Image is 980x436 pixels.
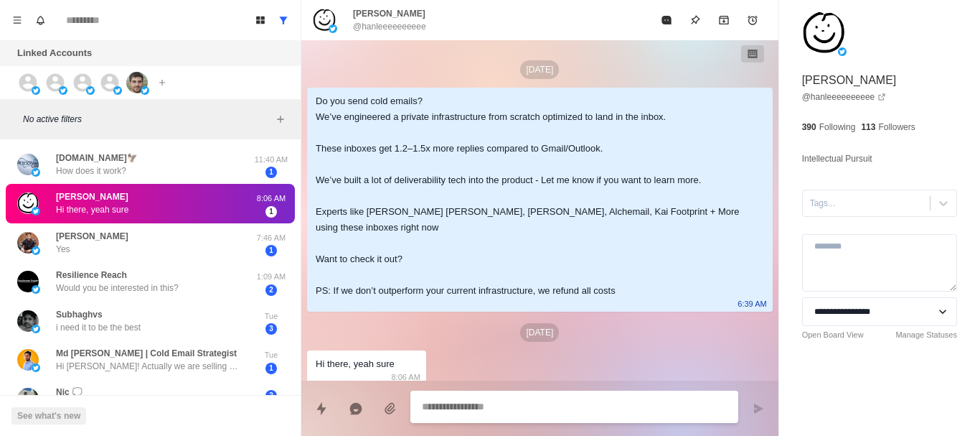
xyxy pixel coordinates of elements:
p: Linked Accounts [17,46,92,60]
p: [DATE] [520,60,559,79]
p: Nic 💭 [56,386,83,399]
button: Quick replies [307,394,336,423]
p: Hi [PERSON_NAME]! Actually we are selling Google workspace and Microsoft 365 inboxes. [56,360,242,373]
span: 1 [265,167,277,178]
button: Add filters [272,111,289,128]
img: picture [32,363,40,372]
span: 1 [265,206,277,218]
img: picture [17,232,39,254]
img: picture [32,86,40,95]
button: Reply with AI [341,394,370,423]
span: 1 [265,245,277,256]
a: @hanleeeeeeeeee [802,91,887,103]
p: [PERSON_NAME] [353,7,425,20]
img: picture [32,168,40,177]
p: Md [PERSON_NAME] | Cold Email Strategist [56,347,237,360]
p: [PERSON_NAME] [56,230,128,243]
img: picture [32,246,40,255]
p: [DOMAIN_NAME]🦅 [56,152,138,164]
p: No active filters [23,113,272,126]
p: 8:06 AM [253,193,289,205]
img: picture [802,11,845,55]
img: picture [141,86,149,95]
a: Manage Statuses [895,329,957,341]
p: How does it work? [56,164,126,177]
button: Add media [376,394,405,423]
img: picture [17,154,39,175]
p: Resilience Reach [56,269,127,282]
button: Board View [249,9,272,32]
p: Yes [56,243,70,256]
p: Intellectual Pursuit [802,151,872,167]
p: Hi there, yeah sure [56,203,128,216]
img: picture [329,24,337,33]
button: Pin [681,6,710,34]
button: Show all conversations [272,9,295,32]
img: picture [113,86,122,95]
p: 6:39 AM [738,296,766,312]
p: Following [819,121,856,134]
p: 113 [861,121,875,134]
img: picture [17,271,39,292]
p: [DATE] [520,323,559,342]
p: Followers [878,121,915,134]
img: picture [32,207,40,215]
img: picture [32,325,40,333]
span: 1 [265,363,277,374]
button: Notifications [29,9,52,32]
span: 3 [265,323,277,335]
p: i need it to be the best [56,321,141,334]
img: picture [313,9,336,32]
button: Menu [6,9,29,32]
p: Subhaghvs [56,308,103,321]
p: [PERSON_NAME] [56,190,128,203]
img: picture [17,193,39,214]
p: 390 [802,121,816,134]
p: @hanleeeeeeeeee [353,20,426,33]
p: [PERSON_NAME] [802,72,897,89]
button: Send message [744,394,773,423]
a: Open Board View [802,329,864,341]
p: 11:40 AM [253,154,289,166]
button: Add account [154,74,171,91]
img: picture [17,349,39,371]
img: picture [59,86,67,95]
button: Add reminder [738,6,767,34]
p: 8:06 AM [391,369,420,385]
img: picture [838,47,847,56]
p: Tue [253,310,289,323]
button: Archive [710,6,738,34]
div: Do you send cold emails? We’ve engineered a private infrastructure from scratch optimized to land... [316,93,741,299]
img: picture [32,285,40,294]
img: picture [17,310,39,332]
span: 2 [265,284,277,296]
img: picture [86,86,95,95]
p: Would you be interested in this? [56,282,179,294]
button: Mark as read [652,6,681,34]
p: 7:46 AM [253,232,289,244]
p: Tue [253,349,289,361]
span: 2 [265,390,277,402]
div: Hi there, yeah sure [316,356,395,372]
img: picture [126,72,148,93]
img: picture [17,388,39,409]
button: See what's new [11,407,86,425]
p: 1:09 AM [253,271,289,283]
